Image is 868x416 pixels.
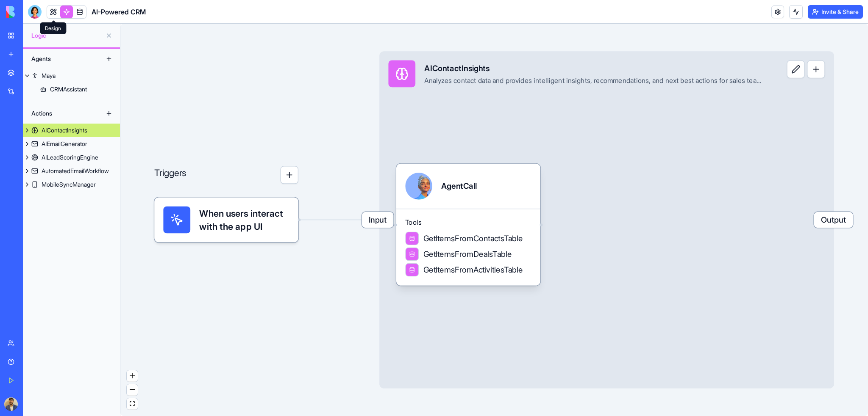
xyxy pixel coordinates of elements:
div: Agents [27,52,95,66]
img: ACg8ocL7MkFi3HFsLcy66xnrZRckfsjiLyW_uHZVJZ1E7Uqqqw1ZZLf0=s96-c [4,397,18,411]
div: Maya [42,72,56,80]
a: AIContactInsights [23,124,120,137]
div: When users interact with the app UI [154,197,298,242]
span: GetItemsFromContactsTable [423,233,523,244]
span: Tools [405,218,531,227]
span: Input [362,212,393,228]
span: Output [814,212,853,228]
div: InputAIContactInsightsAnalyzes contact data and provides intelligent insights, recommendations, a... [379,51,834,388]
a: MobileSyncManager [23,178,120,191]
span: GetItemsFromDealsTable [423,248,512,260]
button: Invite & Share [808,5,863,19]
div: Actions [27,107,95,120]
div: AIContactInsights [42,126,87,135]
button: fit view [127,398,138,410]
div: AutomatedEmailWorkflow [42,167,109,175]
div: AgentCallToolsGetItemsFromContactsTableGetItemsFromDealsTableGetItemsFromActivitiesTable [396,164,540,286]
div: AILeadScoringEngine [42,153,98,162]
span: GetItemsFromActivitiesTable [423,264,523,275]
div: Design [40,22,66,34]
div: Analyzes contact data and provides intelligent insights, recommendations, and next best actions f... [424,76,762,85]
div: AIEmailGenerator [42,140,87,148]
div: AIContactInsights [424,63,762,74]
div: MobileSyncManager [42,180,96,189]
div: CRMAssistant [50,85,87,94]
p: Triggers [154,166,186,184]
div: Triggers [154,130,298,242]
a: AIEmailGenerator [23,137,120,151]
a: CRMAssistant [23,83,120,96]
a: Maya [23,69,120,83]
span: When users interact with the app UI [199,207,289,234]
img: logo [6,6,58,18]
span: Logic [31,31,102,40]
span: AI-Powered CRM [92,7,146,17]
a: AILeadScoringEngine [23,151,120,164]
button: zoom out [127,384,138,396]
button: zoom in [127,370,138,382]
a: AutomatedEmailWorkflow [23,164,120,178]
div: AgentCall [441,181,477,192]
